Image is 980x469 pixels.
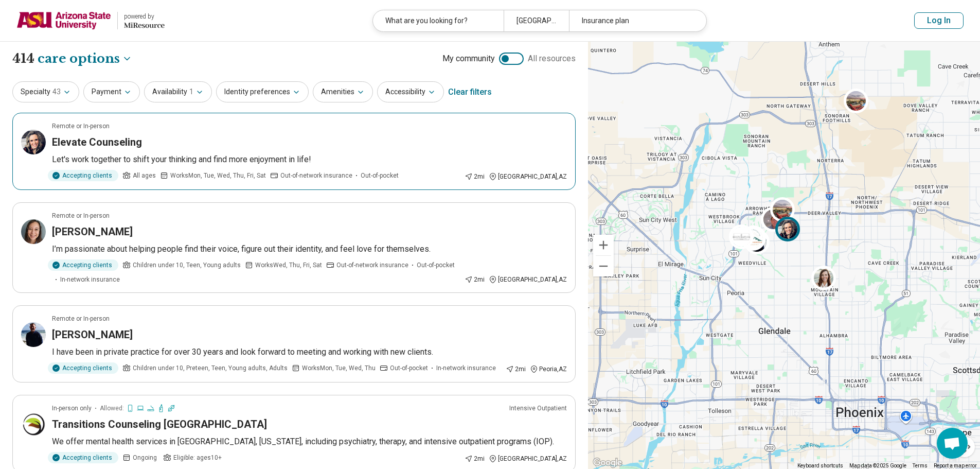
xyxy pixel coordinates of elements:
[530,364,567,374] div: Peoria , AZ
[173,453,222,462] span: Eligible: ages 10+
[509,404,567,413] p: Intensive Outpatient
[52,86,61,97] span: 43
[489,172,567,181] div: [GEOGRAPHIC_DATA] , AZ
[849,463,906,468] span: Map data ©2025 Google
[465,172,485,181] div: 2 mi
[12,50,132,67] h1: 414
[489,454,567,463] div: [GEOGRAPHIC_DATA] , AZ
[465,454,485,463] div: 2 mi
[12,81,79,102] button: Specialty43
[133,171,156,180] span: All ages
[442,53,495,65] span: My community
[436,363,496,373] span: In-network insurance
[569,10,700,31] div: Insurance plan
[52,327,133,342] h3: [PERSON_NAME]
[16,8,111,33] img: Arizona State University
[133,260,241,270] span: Children under 10, Teen, Young adults
[361,171,399,180] span: Out-of-pocket
[465,275,485,284] div: 2 mi
[593,256,614,276] button: Zoom out
[506,364,526,374] div: 2 mi
[83,81,140,102] button: Payment
[48,259,118,271] div: Accepting clients
[133,363,288,373] span: Children under 10, Preteen, Teen, Young adults, Adults
[302,363,376,373] span: Works Mon, Tue, Wed, Thu
[52,314,110,323] p: Remote or In-person
[390,363,428,373] span: Out-of-pocket
[280,171,352,180] span: Out-of-network insurance
[100,404,124,413] span: Allowed:
[144,81,212,102] button: Availability1
[16,8,165,33] a: Arizona State Universitypowered by
[52,243,567,255] p: I’m passionate about helping people find their voice, figure out their identity, and feel love fo...
[38,50,120,67] span: care options
[504,10,569,31] div: [GEOGRAPHIC_DATA], [GEOGRAPHIC_DATA]
[38,50,132,67] button: Care options
[216,81,309,102] button: Identity preferences
[52,224,133,239] h3: [PERSON_NAME]
[417,260,455,270] span: Out-of-pocket
[593,235,614,255] button: Zoom in
[189,86,193,97] span: 1
[52,153,567,166] p: Let's work together to shift your thinking and find more enjoyment in life!
[528,53,576,65] span: All resources
[937,428,968,459] div: Open chat
[52,135,142,149] h3: Elevate Counseling
[373,10,504,31] div: What are you looking for?
[913,463,928,468] a: Terms (opens in new tab)
[489,275,567,284] div: [GEOGRAPHIC_DATA] , AZ
[48,362,118,374] div: Accepting clients
[170,171,266,180] span: Works Mon, Tue, Wed, Thu, Fri, Sat
[124,12,165,21] div: powered by
[934,463,977,468] a: Report a map error
[52,417,267,431] h3: Transitions Counseling [GEOGRAPHIC_DATA]
[52,211,110,220] p: Remote or In-person
[377,81,444,102] button: Accessibility
[52,404,92,413] p: In-person only
[336,260,408,270] span: Out-of-network insurance
[255,260,322,270] span: Works Wed, Thu, Fri, Sat
[313,81,373,102] button: Amenities
[60,275,120,284] span: In-network insurance
[914,12,964,29] button: Log In
[48,452,118,463] div: Accepting clients
[48,170,118,181] div: Accepting clients
[52,436,567,448] p: We offer mental health services in [GEOGRAPHIC_DATA], [US_STATE], including psychiatry, therapy, ...
[133,453,157,462] span: Ongoing
[52,121,110,131] p: Remote or In-person
[52,346,567,358] p: I have been in private practice for over 30 years and look forward to meeting and working with ne...
[448,80,492,105] div: Clear filters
